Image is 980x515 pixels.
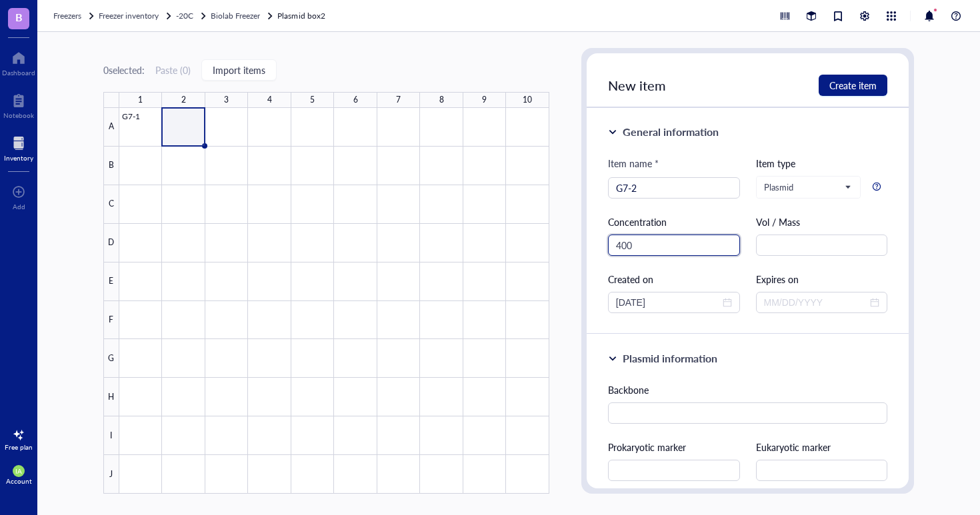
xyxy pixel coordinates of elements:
[103,63,145,77] div: 0 selected:
[5,443,33,451] div: Free plan
[608,272,740,286] div: Created on
[756,215,888,229] div: Vol / Mass
[103,301,119,340] div: F
[176,10,193,21] span: -20C
[138,92,143,108] div: 1
[99,10,159,21] span: Freezer inventory
[608,440,740,454] div: Prokaryotic marker
[13,203,25,211] div: Add
[103,416,119,455] div: I
[103,108,119,147] div: A
[176,9,275,23] a: -20CBiolab Freezer
[224,92,229,108] div: 3
[3,111,34,119] div: Notebook
[4,133,33,162] a: Inventory
[3,90,34,119] a: Notebook
[103,185,119,224] div: C
[211,10,260,21] span: Biolab Freezer
[756,156,888,171] div: Item type
[155,59,191,81] button: Paste (0)
[181,92,186,108] div: 2
[764,295,868,310] input: MM/DD/YYYY
[623,124,719,140] div: General information
[103,147,119,185] div: B
[15,467,22,475] span: IA
[103,339,119,378] div: G
[608,215,740,229] div: Concentration
[6,477,32,485] div: Account
[608,156,659,171] div: Item name
[819,75,887,96] button: Create item
[103,224,119,262] div: D
[201,59,277,81] button: Import items
[103,262,119,301] div: E
[15,9,23,25] span: B
[353,92,358,108] div: 6
[99,9,173,23] a: Freezer inventory
[439,92,444,108] div: 8
[482,92,487,108] div: 9
[523,92,532,108] div: 10
[310,92,315,108] div: 5
[623,350,717,366] div: Plasmid information
[608,382,888,397] div: Backbone
[608,76,666,95] span: New item
[2,69,35,77] div: Dashboard
[396,92,401,108] div: 7
[277,9,327,23] a: Plasmid box2
[616,295,720,310] input: MM/DD/YYYY
[103,378,119,416] div: H
[53,9,96,23] a: Freezers
[756,440,888,454] div: Eukaryotic marker
[829,80,877,91] span: Create item
[213,65,265,75] span: Import items
[53,10,81,21] span: Freezers
[2,47,35,77] a: Dashboard
[103,455,119,494] div: J
[756,272,888,286] div: Expires on
[4,154,33,162] div: Inventory
[764,181,851,193] span: Plasmid
[267,92,272,108] div: 4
